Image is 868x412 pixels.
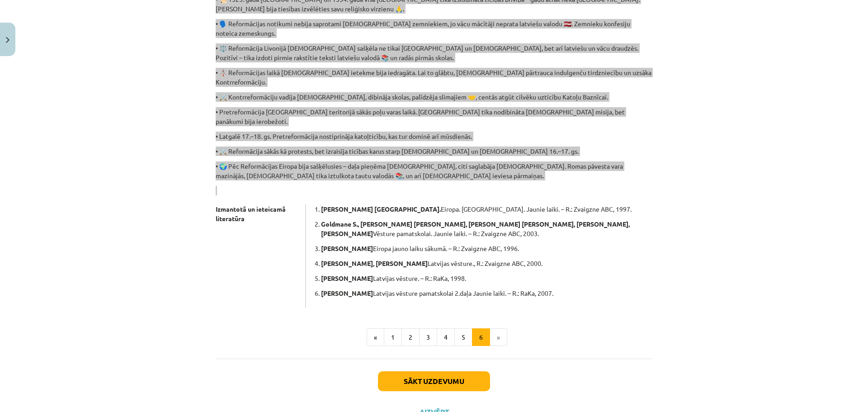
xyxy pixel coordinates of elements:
p: • Pretreformācija [GEOGRAPHIC_DATA] teritorijā sākās poļu varas laikā. [GEOGRAPHIC_DATA] tika nod... [216,107,652,126]
b: [PERSON_NAME], [PERSON_NAME] [321,259,428,267]
b: Goldmane S., [PERSON_NAME] [PERSON_NAME], [PERSON_NAME] [PERSON_NAME], [PERSON_NAME], [PERSON_NAME] [321,220,630,237]
img: icon-close-lesson-0947bae3869378f0d4975bcd49f059093ad1ed9edebbc8119c70593378902aed.svg [6,37,9,43]
nav: Page navigation example [216,328,652,346]
b: [PERSON_NAME] [GEOGRAPHIC_DATA]. [321,205,441,213]
p: Eiropa. [GEOGRAPHIC_DATA]. Jaunie laiki. – R.: Zvaigzne ABC, 1997. [321,204,652,214]
p: • ⛪ Reformācijas laikā [DEMOGRAPHIC_DATA] ietekme bija iedragāta. Lai to glābtu, [DEMOGRAPHIC_DAT... [216,68,652,87]
button: 2 [401,328,420,346]
p: • ⚔️ Reformācija sākās kā protests, bet izraisīja ticības karus starp [DEMOGRAPHIC_DATA] un [DEMO... [216,147,652,156]
p: Eiropa jauno laiku sākumā. – R.: Zvaigzne ABC, 1996. [321,244,652,253]
p: Latvijas vēsture. – R.: RaKa, 1998. [321,274,652,283]
p: Latvijas vēsture., R.: Zvaigzne ABC, 2000. [321,259,652,268]
p: • ⚖️ Reformācija Livonijā [DEMOGRAPHIC_DATA] sašķēla ne tikai [GEOGRAPHIC_DATA] un [DEMOGRAPHIC_D... [216,43,652,62]
p: • 🌍 Pēc Reformācijas Eiropa bija sašķēlusies – daļa pieņēma [DEMOGRAPHIC_DATA], citi saglabāja [D... [216,161,652,180]
p: • ⚔️ Kontrreformāciju vadīja [DEMOGRAPHIC_DATA], dibināja skolas, palīdzēja slimajiem 🤝, centās a... [216,92,652,102]
button: « [367,328,384,346]
p: Vēsture pamatskolai. Jaunie laiki. – R.: Zvaigzne ABC, 2003. [321,219,652,238]
strong: Izmantotā un ieteicamā literatūra [216,205,286,223]
b: [PERSON_NAME] [321,274,373,282]
button: 1 [384,328,402,346]
b: [PERSON_NAME] [321,289,373,297]
p: • Latgalē 17.–18. gs. Pretreformācija nostiprināja katoļticību, kas tur dominē arī mūsdienās. [216,132,652,141]
button: 5 [454,328,472,346]
button: 3 [419,328,437,346]
button: 6 [472,328,490,346]
p: Latvijas vēsture pamatskolai 2.daļa Jaunie laiki. – R.: RaKa, 2007. [321,289,652,298]
b: [PERSON_NAME] [321,244,373,252]
p: • 🗣️ Reformācijas notikumi nebija saprotami [DEMOGRAPHIC_DATA] zemniekiem, jo vācu mācītāji nepra... [216,19,652,38]
button: 4 [437,328,455,346]
button: Sākt uzdevumu [378,371,490,391]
